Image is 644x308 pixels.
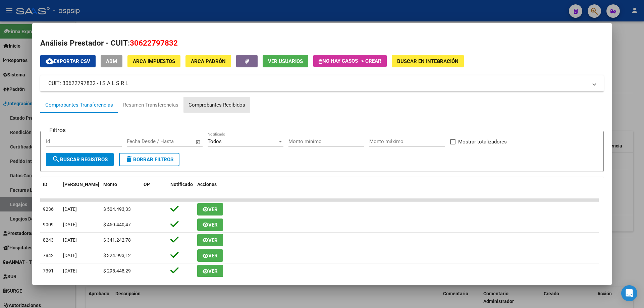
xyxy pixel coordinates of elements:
[319,58,381,64] span: No hay casos -> Crear
[189,101,245,109] div: Comprobantes Recibidos
[168,177,195,199] datatable-header-cell: Notificado
[101,177,141,199] datatable-header-cell: Monto
[43,237,54,243] span: 8243
[208,253,218,259] span: Ver
[103,253,131,258] span: $ 324.993,12
[197,182,217,187] span: Acciones
[195,177,599,199] datatable-header-cell: Acciones
[103,206,131,212] span: $ 504.493,33
[40,38,604,49] h2: Análisis Prestador - CUIT:
[43,268,54,273] span: 7391
[45,101,113,109] div: Comprobantes Transferencias
[40,177,60,199] datatable-header-cell: ID
[52,157,108,163] span: Buscar Registros
[63,182,99,187] span: [PERSON_NAME]
[197,219,223,231] button: Ver
[40,75,604,91] mat-expansion-panel-header: CUIT: 30622797832 - I S A L S R L
[208,222,218,228] span: Ver
[43,253,54,258] span: 7842
[48,79,588,87] mat-panel-title: CUIT: 30622797832 - I S A L S R L
[52,155,60,163] mat-icon: search
[46,126,69,134] h3: Filtros
[197,203,223,215] button: Ver
[208,237,218,243] span: Ver
[60,177,101,199] datatable-header-cell: Fecha T.
[63,222,77,227] span: [DATE]
[397,58,459,64] span: Buscar en Integración
[133,58,175,64] span: ARCA Impuestos
[127,55,180,67] button: ARCA Impuestos
[208,206,218,212] span: Ver
[458,138,507,146] span: Mostrar totalizadores
[208,138,222,144] span: Todos
[130,39,178,47] span: 30622797832
[40,55,96,67] button: Exportar CSV
[195,138,202,146] button: Open calendar
[46,58,90,64] span: Exportar CSV
[103,237,131,243] span: $ 341.242,78
[185,55,231,67] button: ARCA Padrón
[160,138,193,144] input: Fecha fin
[63,253,77,258] span: [DATE]
[43,182,47,187] span: ID
[127,138,154,144] input: Fecha inicio
[313,55,387,67] button: No hay casos -> Crear
[621,285,637,301] div: Open Intercom Messenger
[268,58,303,64] span: Ver Usuarios
[46,153,114,166] button: Buscar Registros
[392,55,464,67] button: Buscar en Integración
[103,182,117,187] span: Monto
[119,153,179,166] button: Borrar Filtros
[63,237,77,243] span: [DATE]
[125,157,173,163] span: Borrar Filtros
[46,57,54,65] mat-icon: cloud_download
[106,58,117,64] span: ABM
[43,206,54,212] span: 9236
[43,222,54,227] span: 9009
[103,222,131,227] span: $ 450.440,47
[125,155,133,163] mat-icon: delete
[123,101,178,109] div: Resumen Transferencias
[191,58,226,64] span: ARCA Padrón
[197,249,223,262] button: Ver
[63,206,77,212] span: [DATE]
[208,268,218,274] span: Ver
[63,268,77,273] span: [DATE]
[144,182,150,187] span: OP
[170,182,193,187] span: Notificado
[197,234,223,246] button: Ver
[103,268,131,273] span: $ 295.448,29
[197,265,223,277] button: Ver
[263,55,308,67] button: Ver Usuarios
[101,55,122,67] button: ABM
[141,177,168,199] datatable-header-cell: OP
